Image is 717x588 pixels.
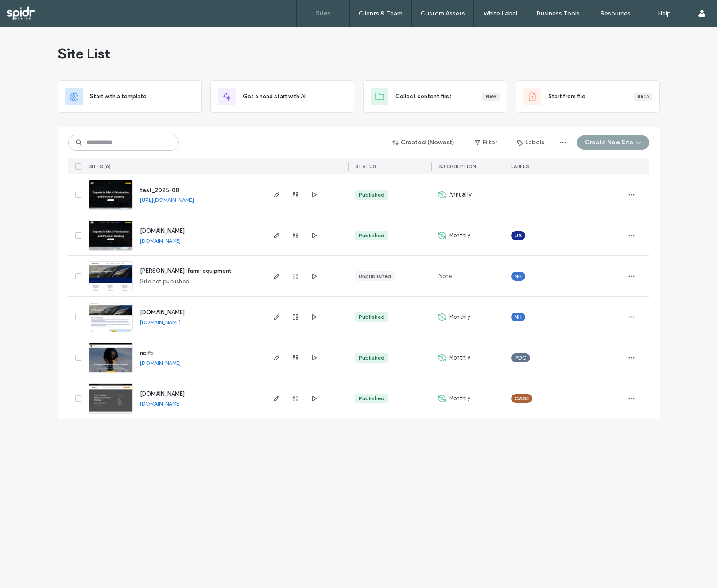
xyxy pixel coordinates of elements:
a: [DOMAIN_NAME] [140,400,181,407]
span: SITES (6) [89,163,111,170]
span: PDC [515,354,527,362]
div: Published [359,313,384,321]
span: Monthly [449,394,470,403]
span: Monthly [449,313,470,321]
a: [DOMAIN_NAME] [140,237,181,244]
div: Start with a template [58,80,202,113]
a: ncifti [140,350,154,356]
a: [DOMAIN_NAME] [140,228,185,234]
div: Start from fileBeta [516,80,660,113]
label: White Label [484,10,517,17]
button: Create New Site [577,135,649,150]
div: Published [359,354,384,362]
div: Collect content firstNew [363,80,507,113]
span: Annually [449,190,472,199]
span: Start with a template [90,92,147,101]
button: Labels [509,135,552,150]
a: [DOMAIN_NAME] [140,319,181,325]
a: [PERSON_NAME]-farm-equipment [140,267,232,274]
span: NH [515,313,522,321]
span: Site List [58,45,110,62]
span: Collect content first [395,92,452,101]
span: SUBSCRIPTION [438,163,476,170]
label: Resources [600,10,631,17]
div: Published [359,232,384,240]
div: Get a head start with AI [210,80,354,113]
label: Business Tools [536,10,580,17]
label: Help [658,10,671,17]
div: Published [359,191,384,199]
a: [URL][DOMAIN_NAME] [140,197,194,203]
span: STATUS [355,163,376,170]
label: Clients & Team [359,10,403,17]
div: Beta [634,93,652,101]
div: New [482,93,500,101]
label: Custom Assets [421,10,465,17]
span: CASE [515,395,529,402]
a: test_2025-08 [140,187,179,193]
span: NH [515,272,522,280]
span: Start from file [548,92,585,101]
span: LABELS [511,163,529,170]
span: Site not published [140,277,190,286]
span: Monthly [449,353,470,362]
span: Help [20,6,39,14]
a: [DOMAIN_NAME] [140,360,181,366]
span: UA [515,232,522,240]
label: Sites [316,9,331,17]
div: Unpublished [359,272,391,280]
button: Created (Newest) [385,135,462,150]
button: Filter [466,135,506,150]
span: Get a head start with AI [243,92,306,101]
a: [DOMAIN_NAME] [140,309,185,316]
span: None [438,272,452,281]
a: [DOMAIN_NAME] [140,391,185,397]
div: Published [359,395,384,402]
span: Monthly [449,231,470,240]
